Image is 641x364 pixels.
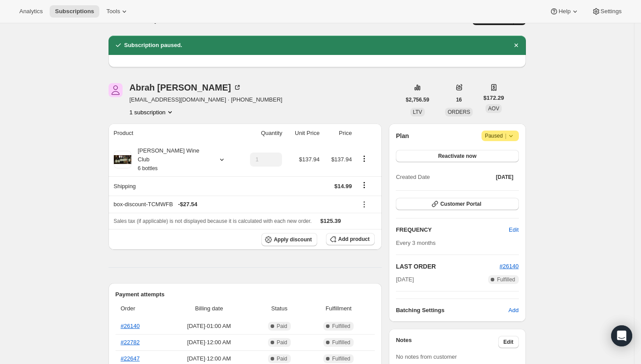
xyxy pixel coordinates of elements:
[178,200,197,209] span: - $27.54
[106,8,120,15] span: Tools
[396,198,518,210] button: Customer Portal
[396,173,430,182] span: Created Date
[456,96,462,103] span: 16
[130,95,282,104] span: [EMAIL_ADDRESS][DOMAIN_NAME] · [PHONE_NUMBER]
[413,109,422,115] span: LTV
[167,304,251,313] span: Billing date
[114,218,312,224] span: Sales tax (if applicable) is not displayed because it is calculated with each new order.
[277,339,287,346] span: Paid
[505,132,506,139] span: |
[109,176,239,196] th: Shipping
[396,353,457,360] span: No notes from customer
[138,165,158,171] small: 6 bottles
[611,325,632,346] div: Open Intercom Messenger
[488,106,499,112] span: AOV
[601,8,622,15] span: Settings
[19,8,43,15] span: Analytics
[124,41,182,50] h2: Subscription paused.
[503,303,524,317] button: Add
[508,306,518,315] span: Add
[438,153,476,160] span: Reactivate now
[448,109,470,115] span: ORDERS
[509,226,518,234] span: Edit
[485,131,515,140] span: Paused
[261,233,317,246] button: Apply discount
[109,83,123,97] span: Abrah Larson
[121,323,140,329] a: #26140
[130,108,174,116] button: Product actions
[503,339,514,346] span: Edit
[396,131,409,140] h2: Plan
[510,39,522,51] button: Dismiss notification
[503,223,524,237] button: Edit
[131,146,210,173] div: [PERSON_NAME] Wine Club
[130,83,242,92] div: Abrah [PERSON_NAME]
[496,174,514,181] span: [DATE]
[406,96,429,103] span: $2,756.59
[440,200,481,207] span: Customer Portal
[277,355,287,362] span: Paid
[401,94,435,106] button: $2,756.59
[274,236,312,243] span: Apply discount
[558,8,570,15] span: Help
[357,180,371,190] button: Shipping actions
[285,124,322,143] th: Unit Price
[396,226,509,234] h2: FREQUENCY
[483,94,504,102] span: $172.29
[167,322,251,331] span: [DATE] · 01:00 AM
[55,8,94,15] span: Subscriptions
[396,336,498,348] h3: Notes
[308,304,369,313] span: Fulfillment
[491,171,519,183] button: [DATE]
[338,236,369,243] span: Add product
[357,154,371,164] button: Product actions
[544,5,584,18] button: Help
[322,124,354,143] th: Price
[396,275,414,284] span: [DATE]
[332,339,350,346] span: Fulfilled
[167,354,251,363] span: [DATE] · 12:00 AM
[396,306,508,315] h6: Batching Settings
[121,339,140,346] a: #22782
[14,5,48,18] button: Analytics
[500,262,518,271] button: #26140
[116,299,165,318] th: Order
[114,200,352,209] div: box-discount-TCMWFB
[500,263,518,269] a: #26140
[50,5,99,18] button: Subscriptions
[299,156,319,163] span: $137.94
[167,338,251,347] span: [DATE] · 12:00 AM
[116,290,375,299] h2: Payment attempts
[334,183,352,189] span: $14.99
[498,336,519,348] button: Edit
[320,218,341,224] span: $125.39
[121,355,140,362] a: #22647
[277,323,287,330] span: Paid
[451,94,467,106] button: 16
[256,304,302,313] span: Status
[396,240,435,246] span: Every 3 months
[109,124,239,143] th: Product
[332,323,350,330] span: Fulfilled
[396,150,518,162] button: Reactivate now
[101,5,134,18] button: Tools
[497,276,515,283] span: Fulfilled
[332,355,350,362] span: Fulfilled
[239,124,285,143] th: Quantity
[331,156,352,163] span: $137.94
[396,262,500,271] h2: LAST ORDER
[326,233,375,245] button: Add product
[587,5,627,18] button: Settings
